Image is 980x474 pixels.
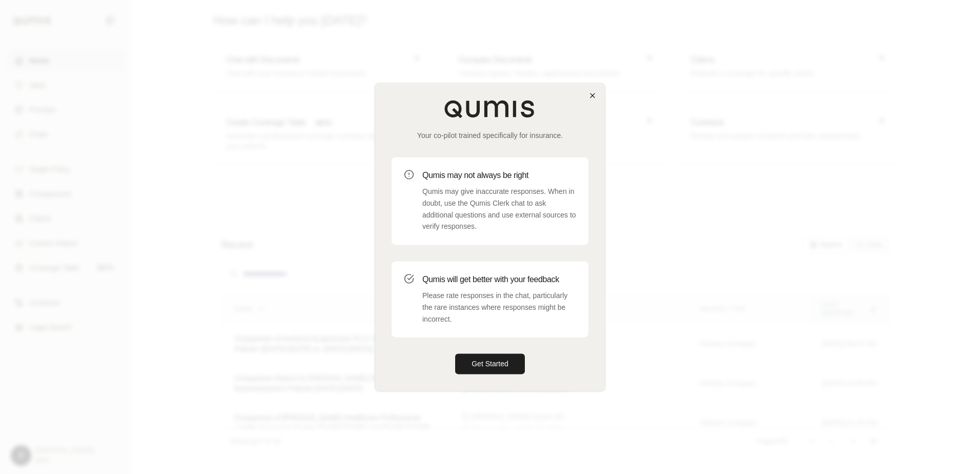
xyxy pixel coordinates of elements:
h3: Qumis may not always be right [422,169,576,182]
p: Please rate responses in the chat, particularly the rare instances where responses might be incor... [422,290,576,325]
p: Your co-pilot trained specifically for insurance. [392,130,588,141]
p: Qumis may give inaccurate responses. When in doubt, use the Qumis Clerk chat to ask additional qu... [422,186,576,232]
button: Get Started [455,354,525,374]
img: Qumis Logo [444,100,536,118]
h3: Qumis will get better with your feedback [422,273,576,286]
